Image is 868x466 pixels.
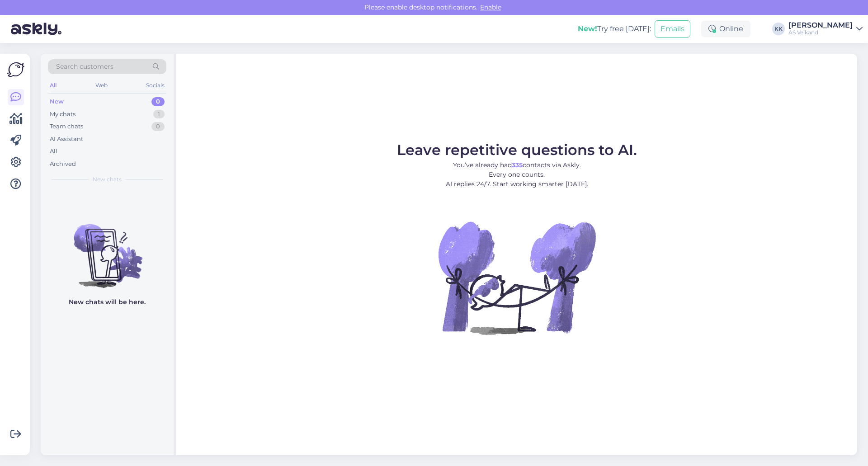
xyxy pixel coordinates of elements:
div: KK [772,23,785,35]
span: New chats [93,175,122,184]
div: Socials [144,80,166,91]
b: New! [578,24,597,33]
div: Try free [DATE]: [578,24,651,34]
div: 0 [151,122,165,131]
a: [PERSON_NAME]AS Veikand [788,22,863,36]
b: 335 [512,161,523,169]
p: New chats will be here. [69,297,146,307]
div: Web [94,80,109,91]
div: 0 [151,97,165,106]
div: All [50,147,57,156]
div: Team chats [50,122,83,131]
span: Leave repetitive questions to AI. [397,141,637,159]
div: All [48,80,58,91]
span: Enable [477,3,504,11]
div: Online [701,21,750,37]
button: Emails [655,20,690,38]
span: Search customers [56,62,113,71]
img: No Chat active [435,196,598,359]
img: No chats [41,208,174,289]
div: 1 [153,110,165,119]
div: AS Veikand [788,29,853,36]
div: My chats [50,110,75,119]
div: New [50,97,64,106]
div: [PERSON_NAME] [788,22,853,29]
div: AI Assistant [50,135,83,144]
img: Askly Logo [7,61,24,78]
div: Archived [50,160,76,169]
p: You’ve already had contacts via Askly. Every one counts. AI replies 24/7. Start working smarter [... [397,160,637,189]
